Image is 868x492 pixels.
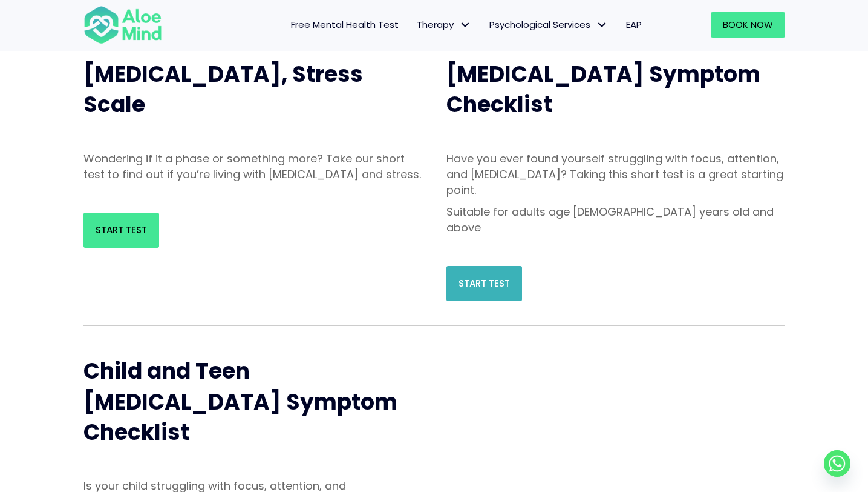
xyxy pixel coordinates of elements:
[446,59,760,120] span: [MEDICAL_DATA] Symptom Checklist
[417,18,471,31] span: Therapy
[83,59,363,120] span: [MEDICAL_DATA], Stress Scale
[178,12,651,38] nav: Menu
[480,12,617,38] a: Psychological ServicesPsychological Services: submenu
[408,12,480,38] a: TherapyTherapy: submenu
[593,16,611,34] span: Psychological Services: submenu
[446,266,522,301] a: Start Test
[83,356,397,448] span: Child and Teen [MEDICAL_DATA] Symptom Checklist
[83,151,422,182] p: Wondering if it a phase or something more? Take our short test to find out if you’re living with ...
[282,12,408,38] a: Free Mental Health Test
[489,18,608,31] span: Psychological Services
[626,18,642,31] span: EAP
[617,12,651,38] a: EAP
[824,450,850,477] a: Whatsapp
[83,213,159,248] a: Start Test
[446,204,785,236] p: Suitable for adults age [DEMOGRAPHIC_DATA] years old and above
[291,18,399,31] span: Free Mental Health Test
[457,16,474,34] span: Therapy: submenu
[458,277,510,290] span: Start Test
[83,5,162,45] img: Aloe mind Logo
[711,12,785,38] a: Book Now
[723,18,773,31] span: Book Now
[96,224,147,236] span: Start Test
[446,151,785,198] p: Have you ever found yourself struggling with focus, attention, and [MEDICAL_DATA]? Taking this sh...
